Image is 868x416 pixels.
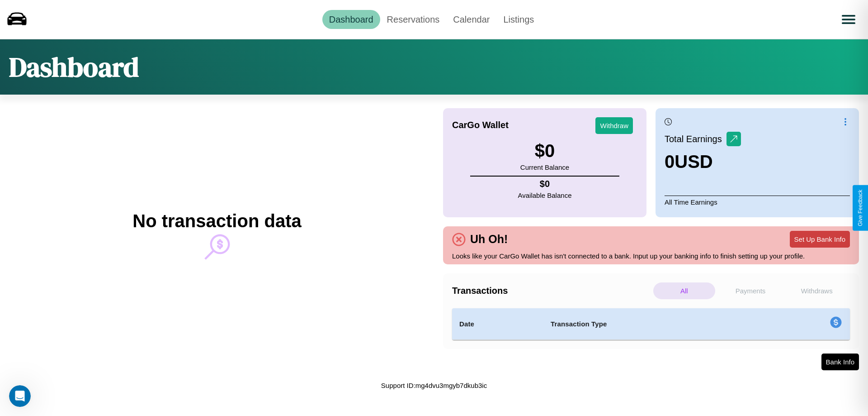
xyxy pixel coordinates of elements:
[836,7,861,32] button: Open menu
[720,282,782,299] p: Payments
[496,10,541,29] a: Listings
[653,282,715,299] p: All
[786,282,848,299] p: Withdraws
[857,190,863,226] div: Give Feedback
[665,152,741,172] h3: 0 USD
[665,196,850,208] p: All Time Earnings
[9,48,139,86] h1: Dashboard
[380,10,447,29] a: Reservations
[466,233,512,246] h4: Uh Oh!
[520,161,569,173] p: Current Balance
[452,250,850,262] p: Looks like your CarGo Wallet has isn't connected to a bank. Input up your banking info to finish ...
[551,319,756,330] h4: Transaction Type
[518,189,572,201] p: Available Balance
[520,141,569,161] h3: $ 0
[821,354,859,370] button: Bank Info
[518,179,572,189] h4: $ 0
[9,385,31,407] iframe: Intercom live chat
[322,10,380,29] a: Dashboard
[452,308,850,340] table: simple table
[446,10,496,29] a: Calendar
[665,131,726,147] p: Total Earnings
[132,211,301,231] h2: No transaction data
[452,286,651,296] h4: Transactions
[459,319,536,330] h4: Date
[790,231,850,248] button: Set Up Bank Info
[452,120,509,130] h4: CarGo Wallet
[595,117,633,134] button: Withdraw
[381,379,487,392] p: Support ID: mg4dvu3mgyb7dkub3ic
